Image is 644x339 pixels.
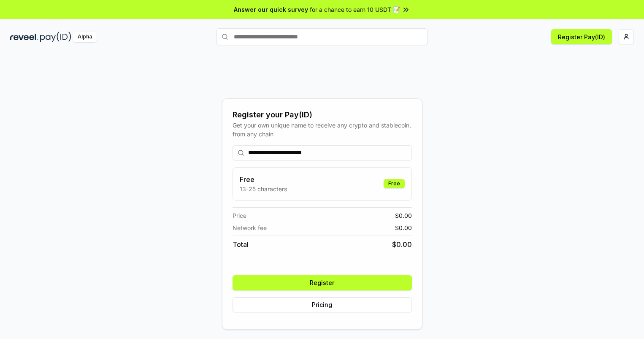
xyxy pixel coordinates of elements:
[233,211,246,220] span: Price
[240,184,287,193] p: 13-25 characters
[551,29,612,44] button: Register Pay(ID)
[234,5,308,14] span: Answer our quick survey
[233,109,412,121] div: Register your Pay(ID)
[384,179,405,188] div: Free
[10,32,38,42] img: reveel_dark
[233,223,267,232] span: Network fee
[233,239,249,250] span: Total
[395,211,412,220] span: $ 0.00
[310,5,400,14] span: for a chance to earn 10 USDT 📝
[392,239,412,250] span: $ 0.00
[233,297,412,312] button: Pricing
[233,275,412,290] button: Register
[73,32,97,42] div: Alpha
[395,223,412,232] span: $ 0.00
[240,174,287,184] h3: Free
[40,32,71,42] img: pay_id
[233,121,412,138] div: Get your own unique name to receive any crypto and stablecoin, from any chain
